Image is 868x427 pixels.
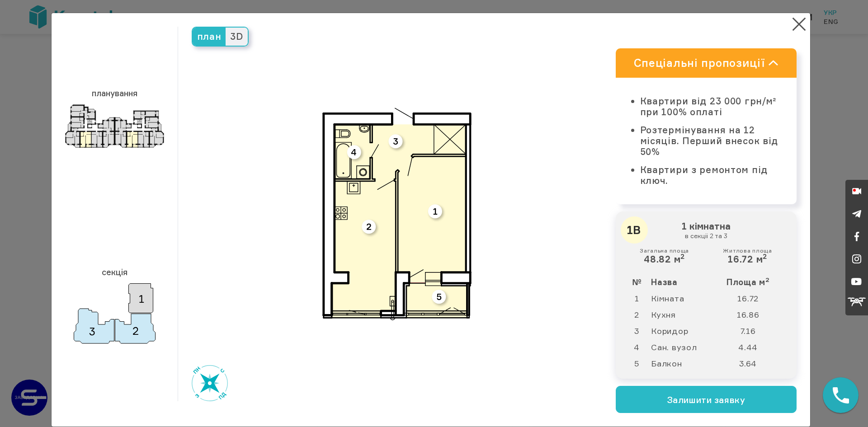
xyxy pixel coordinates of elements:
td: 5 [623,355,651,371]
td: 2 [623,306,651,323]
h3: планування [65,84,164,102]
li: Квартири з ремонтом під ключ. [640,164,778,186]
td: Кухня [651,306,716,323]
td: 4.44 [716,339,789,355]
sup: 2 [763,252,767,261]
div: 1В [621,216,648,244]
th: Площа м [716,274,789,290]
td: Кімната [651,290,716,306]
th: № [623,274,651,290]
td: Балкон [651,355,716,371]
a: Спеціальні пропозиції [616,48,797,78]
small: Загальна площа [640,248,689,254]
small: Житлова площа [723,248,772,254]
button: Close [790,15,808,33]
sup: 2 [680,252,685,261]
td: 16.86 [716,306,789,323]
button: Залишити заявку [616,386,797,413]
li: Квартири від 23 000 грн/м² при 100% оплаті [640,96,778,117]
div: 16.72 м [723,248,772,265]
img: 1b_3.svg [322,108,472,320]
td: 3 [623,323,651,339]
h3: 1 кімнатна [623,219,789,242]
li: Розтермінування на 12 місяців. Перший внесок від 50% [640,125,778,157]
td: 1 [623,290,651,306]
td: 4 [623,339,651,355]
td: 7.16 [716,323,789,339]
span: план [193,28,226,46]
td: Сан. вузол [651,339,716,355]
sup: 2 [765,276,770,283]
td: Коридор [651,323,716,339]
small: в секціі 2 та 3 [625,232,787,240]
div: 48.82 м [640,248,689,265]
th: Назва [651,274,716,290]
span: 3D [226,28,247,46]
h3: секція [65,263,164,281]
td: 3.64 [716,355,789,371]
td: 16.72 [716,290,789,306]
